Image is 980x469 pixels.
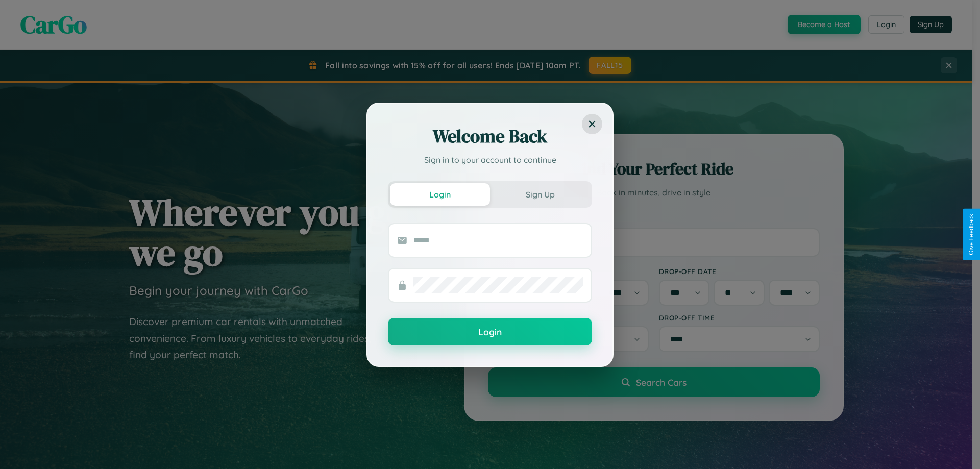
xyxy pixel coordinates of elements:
button: Login [390,183,490,206]
button: Login [388,318,592,345]
h2: Welcome Back [388,124,592,149]
button: Sign Up [490,183,590,206]
div: Give Feedback [968,214,975,255]
p: Sign in to your account to continue [388,154,592,166]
